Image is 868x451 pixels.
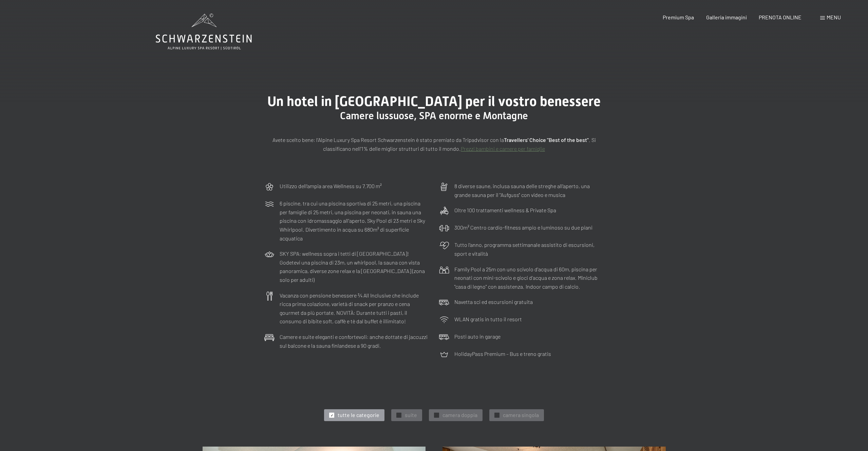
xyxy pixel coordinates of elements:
p: Utilizzo dell‘ampia area Wellness su 7.700 m² [280,182,382,191]
p: Avete scelto bene: l’Alpine Luxury Spa Resort Schwarzenstein è stato premiato da Tripadvisor con ... [264,136,604,153]
p: Navetta sci ed escursioni gratuita [454,297,533,306]
p: Tutto l’anno, programma settimanale assistito di escursioni, sport e vitalità [454,240,604,258]
p: HolidayPass Premium – Bus e treno gratis [454,349,551,358]
span: Menu [827,14,841,20]
a: Premium Spa [663,14,694,20]
a: PRENOTA ONLINE [759,14,801,20]
p: Posti auto in garage [454,332,501,341]
p: Oltre 100 trattamenti wellness & Private Spa [454,206,556,215]
p: Camere e suite eleganti e confortevoli: anche dottate di jaccuzzi sul balcone e la sauna finlande... [280,332,429,350]
p: WLAN gratis in tutto il resort [454,315,522,324]
a: Suite Aurina con sauna finlandese [442,447,666,451]
span: ✓ [398,413,400,418]
p: Vacanza con pensione benessere ¾ All Inclusive che include ricca prima colazione, varietà di snac... [280,291,429,326]
p: 6 piscine, tra cui una piscina sportiva di 25 metri, una piscina per famiglie di 25 metri, una pi... [280,199,429,242]
span: suite [405,411,417,419]
span: camera doppia [442,411,477,419]
p: 300m² Centro cardio-fitness ampio e luminoso su due piani [454,223,592,232]
p: SKY SPA: wellness sopra i tetti di [GEOGRAPHIC_DATA]! Godetevi una piscina di 23m, un whirlpool, ... [280,249,429,284]
p: 8 diverse saune, inclusa sauna delle streghe all’aperto, una grande sauna per il "Aufguss" con vi... [454,182,604,199]
p: Family Pool a 25m con uno scivolo d'acqua di 60m, piscina per neonati con mini-scivolo e gioci d'... [454,265,604,291]
span: ✓ [435,413,438,418]
span: ✓ [496,413,498,418]
a: Schwarzensteinsuite con sauna finlandese [203,447,426,451]
strong: Travellers' Choice "Best of the best" [504,137,589,143]
a: Prezzi bambini e camere per famiglie [461,145,545,152]
a: Galleria immagini [706,14,747,20]
span: tutte le categorie [338,411,379,419]
span: camera singola [503,411,539,419]
span: ✓ [331,413,333,418]
span: Un hotel in [GEOGRAPHIC_DATA] per il vostro benessere [267,93,601,109]
span: Camere lussuose, SPA enorme e Montagne [340,110,528,122]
